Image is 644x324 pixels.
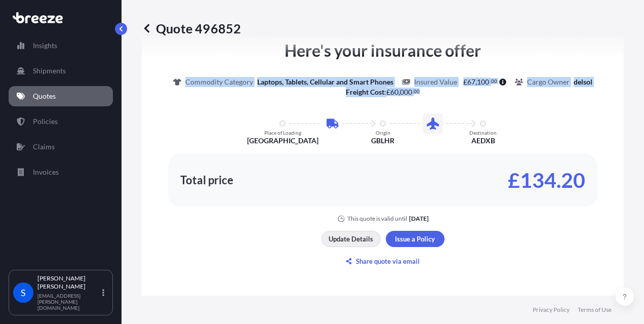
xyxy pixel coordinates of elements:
span: 00 [414,90,420,93]
span: , [475,78,477,86]
p: Invoices [33,167,59,177]
span: £ [386,89,390,96]
p: [GEOGRAPHIC_DATA] [247,136,318,146]
button: Issue a Policy [386,231,445,247]
p: £134.20 [508,172,585,188]
span: £ [463,78,467,86]
button: Share quote via email [321,253,445,269]
button: Update Details [321,231,381,247]
a: Invoices [9,162,113,182]
a: Claims [9,137,113,157]
p: [DATE] [409,215,429,223]
p: This quote is valid until [347,215,407,223]
p: Share quote via email [356,256,420,266]
p: [PERSON_NAME] [PERSON_NAME] [37,274,100,291]
p: Total price [180,175,233,185]
span: 000 [400,89,412,96]
p: Policies [33,116,58,127]
span: 67 [467,78,475,86]
p: Insights [33,40,57,51]
p: GBLHR [371,136,394,146]
p: Shipments [33,66,66,76]
p: Claims [33,142,55,152]
span: 60 [390,89,398,96]
a: Privacy Policy [533,306,570,314]
p: Origin [376,130,390,136]
b: Freight Cost [346,88,384,96]
p: delsol [574,77,592,87]
span: . [413,90,414,93]
p: [EMAIL_ADDRESS][PERSON_NAME][DOMAIN_NAME] [37,293,100,311]
a: Insights [9,35,113,56]
p: Insured Value [414,77,457,87]
p: : [346,87,420,97]
p: Cargo Owner [527,77,570,87]
p: Commodity Category [185,77,253,87]
p: Laptops, Tablets, Cellular and Smart Phones [257,77,393,87]
a: Shipments [9,61,113,81]
span: S [21,288,26,298]
span: . [490,79,491,83]
p: Quote 496852 [142,20,241,36]
span: , [398,89,400,96]
p: Destination [469,130,497,136]
a: Quotes [9,86,113,106]
a: Terms of Use [578,306,612,314]
span: 00 [491,79,497,83]
p: Quotes [33,91,56,101]
p: Issue a Policy [395,234,435,244]
p: Update Details [329,234,373,244]
p: AEDXB [471,136,495,146]
span: 100 [477,78,489,86]
a: Policies [9,111,113,132]
p: Place of Loading [264,130,301,136]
